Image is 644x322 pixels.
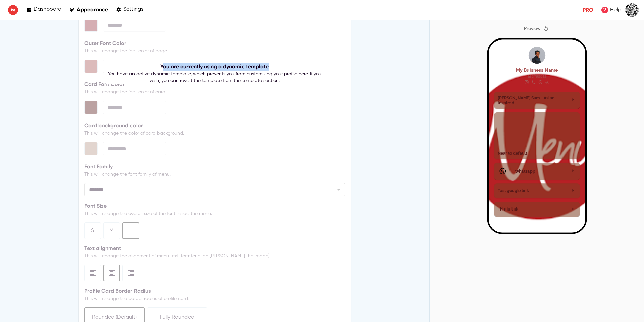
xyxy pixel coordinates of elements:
p: Appearance [77,6,108,13]
p: Dashboard [34,6,61,13]
h2: Test google link [10,165,88,170]
h2: Whatsapp [29,143,88,149]
a: Settings [116,5,143,14]
a: Help [599,4,623,16]
img: images%2FLjxwOS6sCZeAR0uHPVnB913h3h83%2Fuser.png [625,3,639,17]
p: Help [610,6,621,14]
p: You have an active dynamic template, which prevents you from customizing your profile here. If yo... [106,71,324,84]
h2: Near to default [10,123,97,129]
a: Dashboard [26,5,61,14]
p: Pro [583,6,593,14]
p: Settings [123,6,143,13]
iframe: Mobile Preview [489,40,585,233]
a: Appearance [69,5,108,14]
p: You are currently using a dynamic template [106,63,324,71]
h2: This is link [10,185,88,191]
